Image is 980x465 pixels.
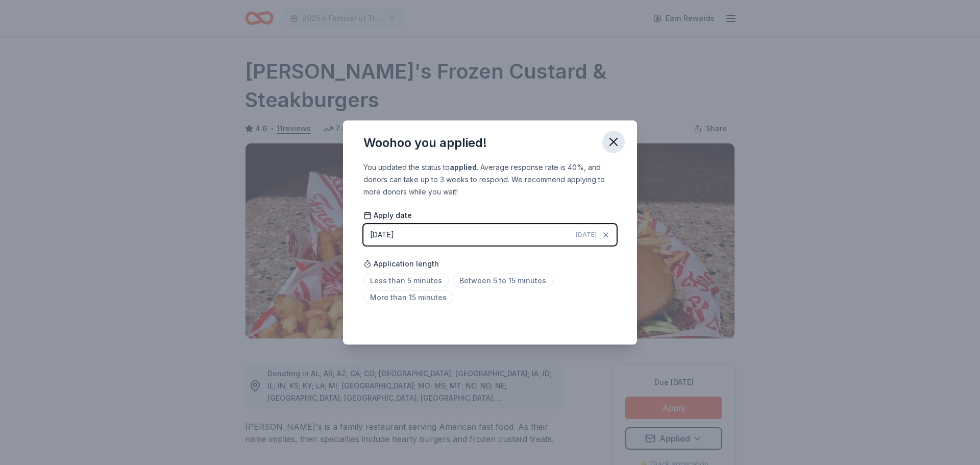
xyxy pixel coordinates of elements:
span: Between 5 to 15 minutes [453,274,553,287]
span: [DATE] [576,231,597,239]
span: Less than 5 minutes [363,274,449,287]
span: More than 15 minutes [363,290,453,304]
b: applied [450,163,477,172]
div: [DATE] [370,229,394,241]
div: Woohoo you applied! [363,135,487,151]
div: You updated the status to . Average response rate is 40%, and donors can take up to 3 weeks to re... [363,161,617,198]
button: [DATE][DATE] [363,224,617,246]
span: Apply date [363,210,412,221]
span: Application length [363,258,439,270]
